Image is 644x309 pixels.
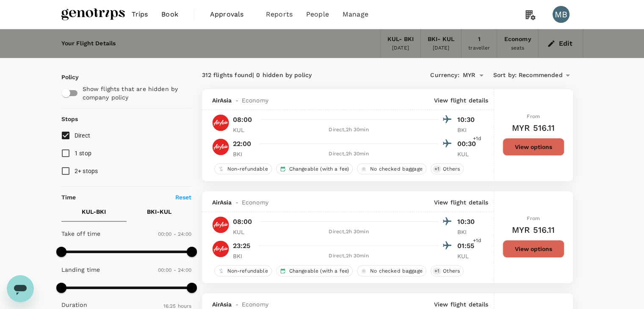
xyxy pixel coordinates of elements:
span: Approvals [210,9,252,19]
img: AK [212,114,229,131]
div: Changeable (with a fee) [276,265,353,276]
span: 00:00 - 24:00 [158,231,192,237]
span: Economy [242,198,268,207]
span: - [232,198,242,207]
span: Non-refundable [224,268,271,275]
div: Non-refundable [214,265,272,276]
div: MB [553,6,569,23]
span: Book [161,9,178,19]
span: + 1 [433,166,441,173]
p: Duration [61,301,87,309]
iframe: Button to launch messaging window [7,275,34,302]
strong: Stops [61,116,78,122]
div: BKI - KUL [428,35,454,44]
span: 1 stop [75,150,92,157]
span: Non-refundable [224,166,271,173]
img: Genotrips - ALL [61,5,125,24]
span: +1d [473,135,481,143]
span: Recommended [519,71,563,80]
p: Policy [61,73,69,81]
p: BKI [457,228,478,236]
span: Currency : [430,71,459,80]
div: 312 flights found | 0 hidden by policy [202,71,387,80]
div: Economy [504,35,531,44]
p: KUL [457,252,478,260]
div: Direct , 2h 30min [259,228,439,236]
img: AK [212,138,229,155]
button: Edit [545,37,576,50]
span: Others [439,166,463,173]
p: 01:55 [457,241,478,251]
p: 10:30 [457,115,478,125]
p: Show flights that are hidden by company policy [83,85,186,102]
span: Sort by : [493,71,517,80]
p: Landing time [61,265,100,274]
p: BKI [457,126,478,134]
div: Non-refundable [214,163,272,174]
button: Open [475,69,487,81]
div: Changeable (with a fee) [276,163,353,174]
div: seats [511,44,525,52]
div: KUL - BKI [387,35,414,44]
span: Trips [132,9,148,19]
p: 08:00 [233,115,252,125]
span: +1d [473,237,481,245]
div: [DATE] [433,44,450,52]
span: No checked baggage [367,268,426,275]
div: Your Flight Details [61,39,116,48]
span: No checked baggage [367,166,426,173]
div: Direct , 2h 30min [259,252,439,260]
button: View options [503,240,564,258]
p: KUL [233,228,254,236]
span: People [306,9,329,19]
span: Reports [266,9,293,19]
span: AirAsia [212,96,232,105]
p: Reset [175,193,192,201]
h6: MYR 516.11 [512,121,555,135]
div: +1Others [431,265,464,276]
p: KUL [233,126,254,134]
span: Changeable (with a fee) [286,166,352,173]
span: 16.25 hours [163,303,192,309]
span: Direct [75,132,91,139]
p: View flight details [434,96,489,105]
p: View flight details [434,300,489,309]
p: BKI - KUL [147,207,171,216]
span: AirAsia [212,300,232,309]
h6: MYR 516.11 [512,223,555,237]
img: AK [212,240,229,257]
span: Others [439,268,463,275]
span: Economy [242,300,268,309]
img: AK [212,216,229,233]
div: Direct , 2h 30min [259,150,439,158]
div: No checked baggage [357,265,426,276]
p: KUL [457,150,478,158]
p: 10:30 [457,217,478,227]
span: Manage [343,9,368,19]
span: From [527,215,540,221]
span: 2+ stops [75,168,98,174]
p: BKI [233,150,254,158]
span: From [527,113,540,119]
div: 1 [478,35,481,44]
span: Economy [242,96,268,105]
p: 22:00 [233,139,252,149]
div: No checked baggage [357,163,426,174]
span: - [232,300,242,309]
p: Time [61,193,76,201]
p: 00:30 [457,139,478,149]
button: View options [503,138,564,156]
span: AirAsia [212,198,232,207]
p: 23:25 [233,241,251,251]
p: 08:00 [233,217,252,227]
p: Take off time [61,229,101,238]
span: + 1 [433,268,441,275]
span: Changeable (with a fee) [286,268,352,275]
div: Direct , 2h 30min [259,126,439,134]
div: +1Others [431,163,464,174]
span: - [232,96,242,105]
div: traveller [468,44,490,52]
p: View flight details [434,198,489,207]
p: KUL - BKI [82,207,106,216]
span: 00:00 - 24:00 [158,267,192,273]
